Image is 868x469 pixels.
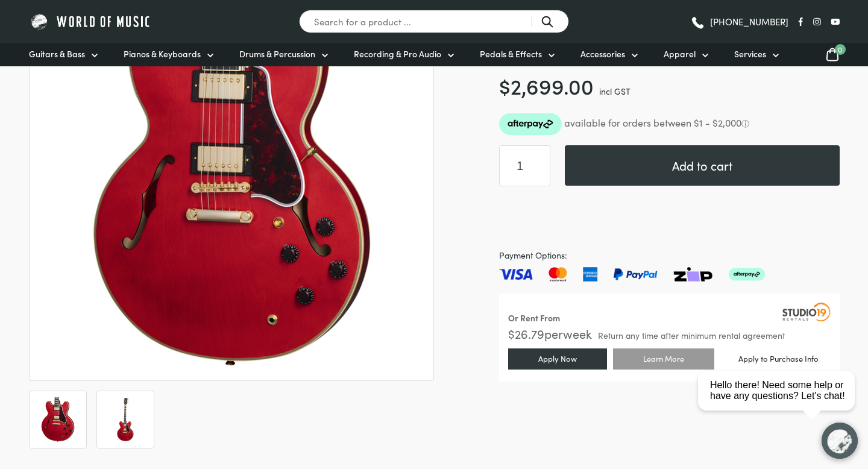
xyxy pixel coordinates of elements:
img: Epiphone 1959 ES-335 Cherry Red Electric Guitar Front [36,397,80,442]
span: Services [734,48,766,60]
span: Return any time after minimum rental agreement [598,331,785,339]
input: Product quantity [499,145,550,186]
img: World of Music [29,12,153,31]
span: per week [544,325,592,342]
span: Drums & Percussion [239,48,315,60]
span: Apparel [664,48,696,60]
div: Or Rent From [508,311,560,325]
input: Search for a product ... [299,10,569,33]
span: Payment Options: [499,248,840,262]
a: [PHONE_NUMBER] [690,13,788,31]
span: Pedals & Effects [480,48,542,60]
bdi: 2,699.00 [499,71,594,100]
span: [PHONE_NUMBER] [710,17,788,26]
span: Recording & Pro Audio [354,48,441,60]
iframe: PayPal [499,201,840,234]
iframe: Chat with our support team [693,336,868,469]
span: Guitars & Bass [29,48,85,60]
span: 0 [835,44,846,55]
img: Studio19 Rentals [782,303,831,321]
span: Accessories [580,48,625,60]
span: $ 26.79 [508,325,544,342]
img: Pay with Master card, Visa, American Express and Paypal [499,267,765,282]
a: Apply Now [508,348,607,370]
span: $ [499,71,511,100]
img: Epiphone 1959 ES-335 Cherry Red Electric Guitar Full [103,397,148,442]
span: Pianos & Keyboards [124,48,201,60]
a: Learn More [613,348,714,370]
span: incl GST [599,85,631,97]
button: Add to cart [565,145,840,186]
